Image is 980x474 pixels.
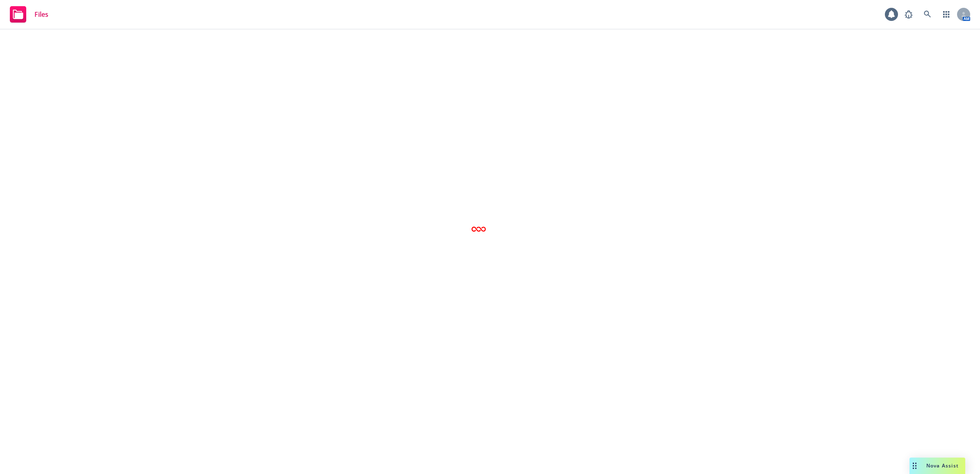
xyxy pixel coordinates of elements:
span: Files [34,11,48,18]
a: Switch app [938,6,955,23]
div: Drag to move [909,458,920,474]
span: Nova Assist [926,462,959,469]
button: Nova Assist [909,458,965,474]
a: Files [7,3,52,26]
a: Search [919,6,936,23]
a: Report a Bug [900,6,917,23]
